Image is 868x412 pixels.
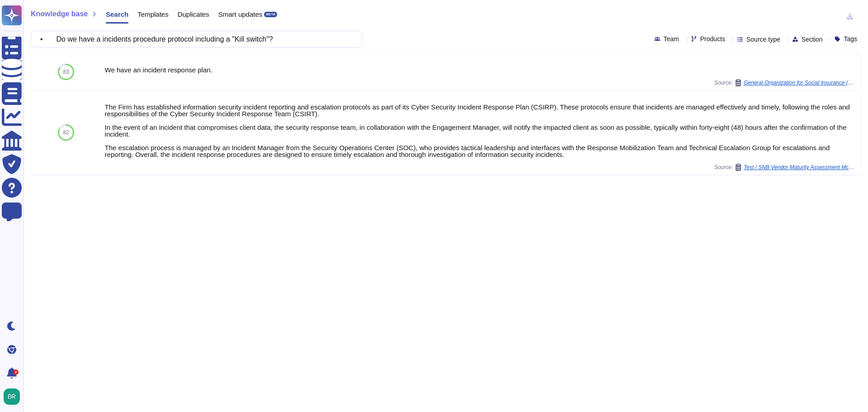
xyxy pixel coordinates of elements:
[664,36,679,42] span: Team
[105,104,857,158] div: The Firm has established information security incident reporting and escalation protocols as part...
[746,36,780,43] span: Source type
[105,66,857,73] div: We have an incident response plan.
[714,164,857,171] span: Source:
[106,11,128,18] span: Search
[4,388,20,405] img: user
[744,165,857,170] span: Test / SNB Vendor Maturity Assessment McKinsey & Company v.1.0
[13,369,19,375] div: 2
[802,36,823,43] span: Section
[178,11,209,18] span: Duplicates
[137,11,168,18] span: Templates
[2,387,26,407] button: user
[264,12,277,17] div: BETA
[714,79,857,86] span: Source:
[36,31,353,47] input: Search a question or template...
[31,10,88,18] span: Knowledge base
[744,80,857,85] span: General Organization for Social Insurance (GOSI) / Cybersecurity Third party Risk Assessment ENTE...
[63,69,69,75] span: 83
[844,36,857,42] span: Tags
[63,130,69,135] span: 82
[700,36,725,42] span: Products
[218,11,263,18] span: Smart updates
